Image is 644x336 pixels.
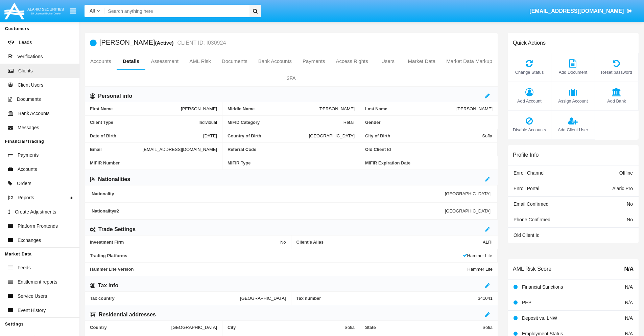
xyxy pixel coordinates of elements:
[344,325,355,330] span: Sofia
[612,186,633,191] span: Alaric Pro
[18,223,58,230] span: Platform Frontends
[228,147,355,152] span: Referral Code
[18,124,39,131] span: Messages
[365,120,493,125] span: Gender
[18,293,47,300] span: Service Users
[99,311,156,318] h6: Residential addresses
[514,186,539,191] span: Enroll Portal
[624,265,634,273] span: N/A
[555,98,591,104] span: Assign Account
[526,2,636,21] a: [EMAIL_ADDRESS][DOMAIN_NAME]
[522,284,563,290] span: Financial Sanctions
[555,69,591,75] span: Add Document
[318,106,355,111] span: [PERSON_NAME]
[529,8,624,14] span: [EMAIL_ADDRESS][DOMAIN_NAME]
[627,201,633,207] span: No
[105,5,247,17] input: Search
[331,53,374,69] a: Access Rights
[309,133,355,138] span: [GEOGRAPHIC_DATA]
[627,217,633,222] span: No
[445,208,491,214] span: [GEOGRAPHIC_DATA]
[98,176,130,183] h6: Nationalities
[155,39,175,47] div: (Active)
[402,53,441,69] a: Market Data
[17,96,41,103] span: Documents
[90,296,240,301] span: Tax country
[92,208,445,214] span: Nationality #2
[17,180,31,187] span: Orders
[511,98,548,104] span: Add Account
[18,194,34,201] span: Reports
[253,53,297,69] a: Bank Accounts
[478,296,493,301] span: 341041
[176,40,226,46] small: CLIENT ID: I030924
[365,147,492,152] span: Old Client Id
[90,147,143,152] span: Email
[216,53,253,69] a: Documents
[19,39,32,46] span: Leads
[598,98,635,104] span: Add Bank
[441,53,498,69] a: Market Data Markup
[184,53,216,69] a: AML Risk
[365,325,482,330] span: State
[228,106,318,111] span: Middle Name
[18,152,39,159] span: Payments
[483,240,493,245] span: ALRI
[513,266,551,272] h6: AML Risk Score
[3,1,65,21] img: Logo image
[482,325,493,330] span: Sofia
[18,110,50,117] span: Bank Accounts
[228,133,309,138] span: Country of Birth
[514,217,550,222] span: Phone Confirmed
[365,106,456,111] span: Last Name
[445,191,491,196] span: [GEOGRAPHIC_DATA]
[511,127,548,133] span: Disable Accounts
[98,226,136,233] h6: Trade Settings
[99,39,226,47] h5: [PERSON_NAME]
[619,170,633,176] span: Offline
[18,264,31,271] span: Feeds
[85,53,117,69] a: Accounts
[18,237,41,244] span: Exchanges
[198,120,217,125] span: Individual
[90,253,463,258] span: Trading Platforms
[18,67,33,74] span: Clients
[598,69,635,75] span: Reset password
[365,160,493,165] span: MiFIR Expiration Date
[374,53,403,69] a: Users
[522,300,531,305] span: PEP
[90,8,95,14] span: All
[514,232,540,238] span: Old Client Id
[85,7,105,15] a: All
[92,191,445,196] span: Nationality
[625,284,633,290] span: N/A
[15,208,56,216] span: Create Adjustments
[228,160,355,165] span: MiFIR Type
[228,120,343,125] span: MiFID Category
[280,240,286,245] span: No
[85,70,498,86] a: 2FA
[18,82,43,89] span: Client Users
[203,133,217,138] span: [DATE]
[90,240,280,245] span: Investment Firm
[90,120,198,125] span: Client Type
[296,296,478,301] span: Tax number
[522,315,557,321] span: Deposit vs. LNW
[17,53,43,60] span: Verifications
[90,325,171,330] span: Country
[181,106,217,111] span: [PERSON_NAME]
[456,106,493,111] span: [PERSON_NAME]
[555,127,591,133] span: Add Client User
[228,325,344,330] span: City
[90,267,468,272] span: Hammer Lite Version
[365,133,482,138] span: City of Birth
[468,267,493,272] span: Hammer Lite
[625,300,633,305] span: N/A
[240,296,286,301] span: [GEOGRAPHIC_DATA]
[18,307,46,314] span: Event History
[514,170,545,176] span: Enroll Channel
[482,133,492,138] span: Sofia
[18,278,57,286] span: Entitlement reports
[90,160,217,165] span: MiFIR Number
[98,282,118,289] h6: Tax info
